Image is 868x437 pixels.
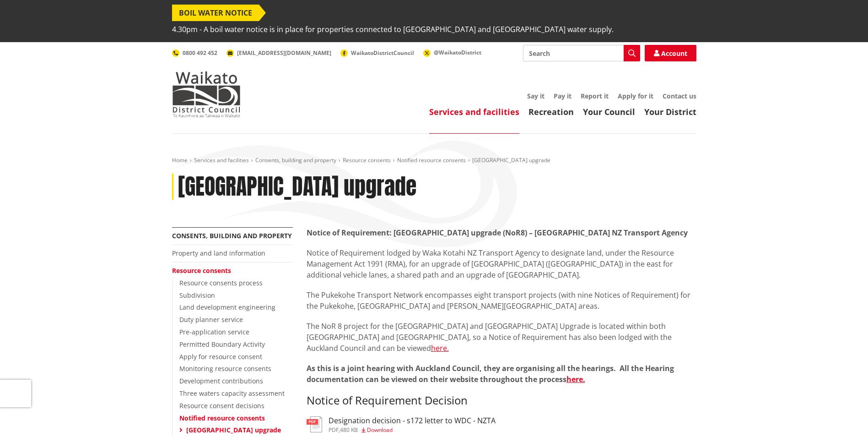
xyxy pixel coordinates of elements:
[329,416,496,425] h3: Designation decision - s172 letter to WDC - NZTA
[172,156,188,164] a: Home
[179,377,263,385] a: Development contributions
[179,389,285,398] a: Three waters capacity assessment
[179,364,271,373] a: Monitoring resource consents
[179,315,243,324] a: Duty planner service
[179,352,262,361] a: Apply for resource consent
[237,49,331,57] span: [EMAIL_ADDRESS][DOMAIN_NAME]
[351,49,414,57] span: WaikatoDistrictCouncil
[307,321,696,354] p: The NoR 8 project for the [GEOGRAPHIC_DATA] and [GEOGRAPHIC_DATA] Upgrade is located within both ...
[554,92,571,100] a: Pay it
[307,228,688,238] strong: Notice of Requirement: [GEOGRAPHIC_DATA] upgrade (NoR8) – [GEOGRAPHIC_DATA] NZ Transport Agency
[179,303,275,311] a: Land development engineering
[194,156,249,164] a: Services and facilities
[307,290,696,311] p: The Pukekohe Transport Network encompasses eight transport projects (with nine Notices of Require...
[423,49,481,56] a: @WaikatoDistrict
[255,156,336,164] a: Consents, building and property
[172,5,259,21] span: BOIL WATER NOTICE
[523,45,640,61] input: Search input
[434,49,481,56] span: @WaikatoDistrict
[172,157,696,164] nav: breadcrumb
[618,92,653,100] a: Apply for it
[179,401,264,410] a: Resource consent decisions
[179,291,215,300] a: Subdivision
[179,328,249,336] a: Pre-application service
[329,427,496,433] div: ,
[343,156,391,164] a: Resource consents
[307,363,674,384] strong: As this is a joint hearing with Auckland Council, they are organising all the hearings. All the H...
[527,92,545,100] a: Say it
[186,426,281,434] a: [GEOGRAPHIC_DATA] upgrade
[528,106,574,117] a: Recreation
[397,156,466,164] a: Notified resource consents
[172,71,241,117] img: Waikato District Council - Te Kaunihera aa Takiwaa o Waikato
[179,340,265,349] a: Permitted Boundary Activity
[172,21,614,38] span: 4.30pm - A boil water notice is in place for properties connected to [GEOGRAPHIC_DATA] and [GEOGR...
[172,231,292,240] a: Consents, building and property
[329,426,339,434] span: pdf
[307,247,696,280] p: Notice of Requirement lodged by Waka Kotahi NZ Transport Agency to designate land, under the Reso...
[226,49,331,57] a: [EMAIL_ADDRESS][DOMAIN_NAME]
[566,374,585,384] a: here.
[367,426,393,434] span: Download
[340,426,358,434] span: 480 KB
[307,416,496,433] a: Designation decision - s172 letter to WDC - NZTA pdf,480 KB Download
[581,92,609,100] a: Report it
[583,106,635,117] a: Your Council
[431,343,449,353] a: here.
[340,49,414,57] a: WaikatoDistrictCouncil
[663,92,696,100] a: Contact us
[307,394,696,407] h3: Notice of Requirement Decision
[179,414,265,422] a: Notified resource consents
[172,49,217,57] a: 0800 492 452
[429,106,519,117] a: Services and facilities
[172,266,231,275] a: Resource consents
[179,279,263,287] a: Resource consents process
[172,249,265,257] a: Property and land information
[183,49,217,57] span: 0800 492 452
[472,156,550,164] span: [GEOGRAPHIC_DATA] upgrade
[644,106,696,117] a: Your District
[178,174,416,200] h1: [GEOGRAPHIC_DATA] upgrade
[645,45,696,61] a: Account
[307,416,322,432] img: document-pdf.svg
